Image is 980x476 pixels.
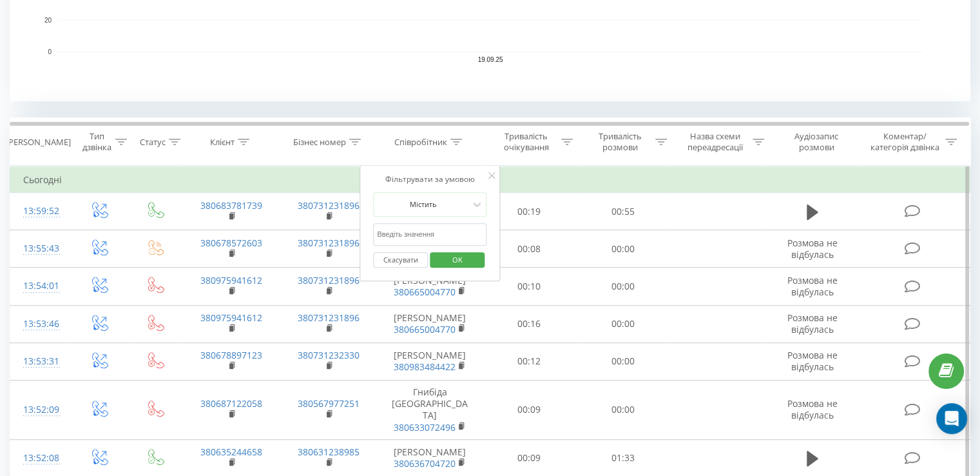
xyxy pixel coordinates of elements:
td: Гнибіда [GEOGRAPHIC_DATA] [378,381,483,440]
a: 380683781739 [200,199,262,212]
div: 13:59:52 [23,199,57,224]
a: 380631238985 [298,446,360,458]
div: Open Intercom Messenger [936,403,967,434]
button: OK [430,252,485,268]
td: 00:09 [483,381,576,440]
div: Клієнт [210,137,235,148]
div: 13:53:46 [23,312,57,337]
a: 380665004770 [394,323,456,335]
button: Скасувати [373,252,428,268]
text: 20 [44,17,52,24]
a: 380633072496 [394,421,456,433]
a: 380678572603 [200,237,262,249]
text: 19.09.25 [478,56,503,63]
a: 380975941612 [200,312,262,324]
div: 13:53:31 [23,349,57,374]
span: OK [439,250,476,270]
a: 380731231896 [298,312,360,324]
td: Сьогодні [10,167,970,193]
td: 00:00 [576,381,669,440]
div: Бізнес номер [293,137,346,148]
div: Назва схеми переадресації [682,131,749,153]
span: Розмова не відбулась [787,397,838,421]
a: 380635244658 [200,446,262,458]
div: Коментар/категорія дзвінка [867,131,942,153]
td: 00:12 [483,342,576,380]
span: Розмова не відбулась [787,237,838,261]
a: 380678897123 [200,349,262,361]
a: 380975941612 [200,274,262,286]
div: Тип дзвінка [81,131,111,153]
td: 00:00 [576,230,669,268]
div: 13:52:08 [23,446,57,471]
a: 380731232330 [298,349,360,361]
div: 13:55:43 [23,236,57,261]
td: 00:00 [576,268,669,305]
a: 380665004770 [394,286,456,298]
td: 00:55 [576,193,669,230]
a: 380731231896 [298,237,360,249]
td: 00:19 [483,193,576,230]
td: [PERSON_NAME] [378,342,483,380]
a: 380731231896 [298,274,360,286]
a: 380983484422 [394,361,456,373]
td: 00:00 [576,305,669,342]
td: [PERSON_NAME] [378,268,483,305]
td: 00:00 [576,342,669,380]
td: 00:10 [483,268,576,305]
input: Введіть значення [373,223,486,246]
div: Тривалість очікування [494,131,559,153]
div: Співробітник [394,137,447,148]
div: Статус [140,137,166,148]
td: [PERSON_NAME] [378,305,483,342]
div: [PERSON_NAME] [6,137,71,148]
div: 13:54:01 [23,273,57,299]
a: 380567977251 [298,397,360,410]
span: Розмова не відбулась [787,274,838,298]
a: 380687122058 [200,397,262,410]
div: 13:52:09 [23,397,57,422]
td: 00:08 [483,230,576,268]
div: Тривалість розмови [588,131,652,153]
text: 0 [48,48,52,55]
a: 380731231896 [298,199,360,212]
td: 00:16 [483,305,576,342]
span: Розмова не відбулась [787,349,838,373]
div: Фільтрувати за умовою [373,173,486,186]
div: Аудіозапис розмови [779,131,854,153]
span: Розмова не відбулась [787,312,838,335]
a: 380636704720 [394,457,456,470]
